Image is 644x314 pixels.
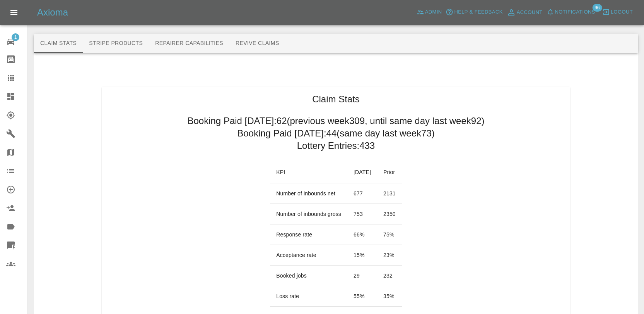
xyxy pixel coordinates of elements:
[270,224,347,245] td: Response rate
[347,204,377,224] td: 753
[347,266,377,286] td: 29
[270,245,347,266] td: Acceptance rate
[555,8,595,17] span: Notifications
[270,183,347,204] td: Number of inbounds net
[37,6,68,19] h5: Axioma
[611,8,633,17] span: Logout
[377,245,402,266] td: 23 %
[270,161,347,183] th: KPI
[545,6,597,18] button: Notifications
[347,286,377,307] td: 55 %
[270,286,347,307] td: Loss rate
[12,33,19,41] span: 1
[83,34,149,53] button: Stripe Products
[592,4,602,12] span: 96
[347,224,377,245] td: 66 %
[415,6,444,18] a: Admin
[237,127,435,140] h2: Booking Paid [DATE]: 44 (same day last week 73 )
[517,8,543,17] span: Account
[505,6,545,19] a: Account
[377,161,402,183] th: Prior
[34,34,83,53] button: Claim Stats
[297,140,375,152] h2: Lottery Entries: 433
[187,115,484,127] h2: Booking Paid [DATE]: 62 (previous week 309 , until same day last week 92 )
[377,224,402,245] td: 75 %
[347,161,377,183] th: [DATE]
[312,93,360,105] h1: Claim Stats
[5,3,23,22] button: Open drawer
[229,34,285,53] button: Revive Claims
[149,34,229,53] button: Repairer Capabilities
[270,266,347,286] td: Booked jobs
[377,183,402,204] td: 2131
[347,183,377,204] td: 677
[377,266,402,286] td: 232
[600,6,635,18] button: Logout
[425,8,442,17] span: Admin
[444,6,504,18] button: Help & Feedback
[347,245,377,266] td: 15 %
[454,8,502,17] span: Help & Feedback
[377,286,402,307] td: 35 %
[377,204,402,224] td: 2350
[270,204,347,224] td: Number of inbounds gross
